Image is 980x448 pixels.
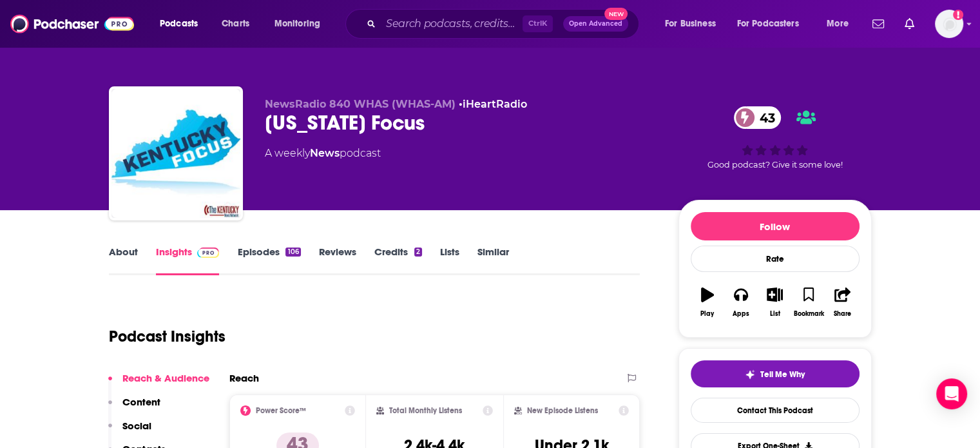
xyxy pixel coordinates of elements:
[818,14,865,34] button: open menu
[274,15,320,33] span: Monitoring
[108,372,209,396] button: Reach & Audience
[691,398,860,423] a: Contact This Podcast
[463,98,527,110] a: iHeartRadio
[792,279,825,326] button: Bookmark
[936,378,967,409] div: Open Intercom Messenger
[729,14,818,34] button: open menu
[834,310,851,318] div: Share
[108,396,160,420] button: Content
[358,9,651,39] div: Search podcasts, credits, & more...
[197,248,220,258] img: Podchaser Pro
[374,246,422,275] a: Credits2
[122,396,160,408] p: Content
[440,246,459,275] a: Lists
[389,406,462,415] h2: Total Monthly Listens
[935,10,963,38] button: Show profile menu
[678,98,872,178] div: 43Good podcast? Give it some love!
[700,310,714,318] div: Play
[745,369,755,380] img: tell me why sparkle
[724,279,758,326] button: Apps
[737,15,799,33] span: For Podcasters
[265,14,337,34] button: open menu
[527,406,598,415] h2: New Episode Listens
[109,246,138,275] a: About
[459,98,527,110] span: •
[656,14,732,34] button: open menu
[111,89,240,218] img: Kentucky Focus
[256,406,306,415] h2: Power Score™
[381,14,523,34] input: Search podcasts, credits, & more...
[213,14,257,34] a: Charts
[604,8,628,20] span: New
[899,13,919,35] a: Show notifications dropdown
[733,310,749,318] div: Apps
[477,246,509,275] a: Similar
[156,246,220,275] a: InsightsPodchaser Pro
[265,98,456,110] span: NewsRadio 840 WHAS (WHAS-AM)
[867,13,889,35] a: Show notifications dropdown
[691,212,860,240] button: Follow
[319,246,356,275] a: Reviews
[747,106,782,129] span: 43
[691,246,860,272] div: Rate
[285,248,300,257] div: 106
[229,372,259,384] h2: Reach
[770,310,780,318] div: List
[563,16,628,32] button: Open AdvancedNew
[760,369,805,380] span: Tell Me Why
[734,106,782,129] a: 43
[10,12,134,36] img: Podchaser - Follow, Share and Rate Podcasts
[935,10,963,38] img: User Profile
[222,15,249,33] span: Charts
[758,279,791,326] button: List
[160,15,198,33] span: Podcasts
[109,327,226,346] h1: Podcast Insights
[523,15,553,32] span: Ctrl K
[122,372,209,384] p: Reach & Audience
[265,146,381,161] div: A weekly podcast
[237,246,300,275] a: Episodes106
[569,21,622,27] span: Open Advanced
[122,420,151,432] p: Social
[310,147,340,159] a: News
[665,15,716,33] span: For Business
[108,420,151,443] button: Social
[707,160,843,170] span: Good podcast? Give it some love!
[414,248,422,257] div: 2
[935,10,963,38] span: Logged in as MGarceau
[827,15,849,33] span: More
[953,10,963,20] svg: Add a profile image
[691,279,724,326] button: Play
[825,279,859,326] button: Share
[691,360,860,387] button: tell me why sparkleTell Me Why
[793,310,823,318] div: Bookmark
[151,14,215,34] button: open menu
